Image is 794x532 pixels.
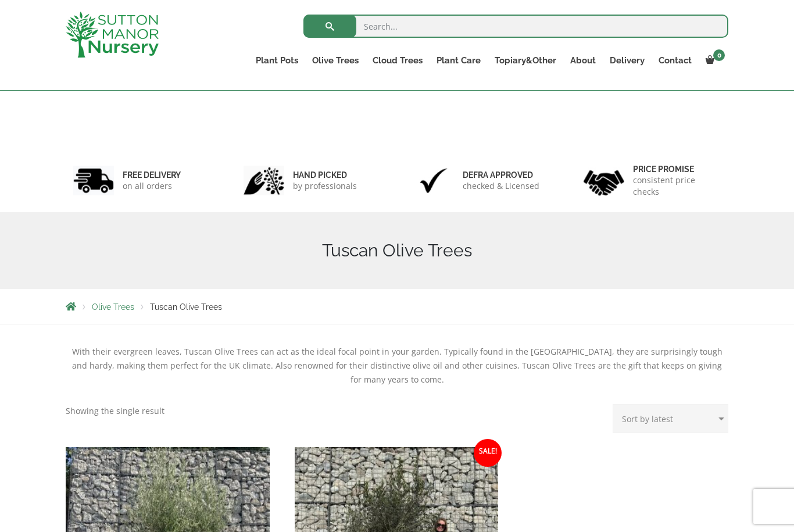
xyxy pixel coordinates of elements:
a: Olive Trees [305,52,366,69]
nav: Breadcrumbs [66,302,728,311]
h1: Tuscan Olive Trees [66,240,728,261]
img: 2.jpg [244,166,284,195]
img: 4.jpg [584,163,624,198]
a: Plant Care [430,52,488,69]
h6: FREE DELIVERY [123,170,181,180]
img: logo [66,12,159,58]
span: Sale! [474,439,502,467]
p: checked & Licensed [463,180,539,192]
span: 0 [713,49,725,61]
a: Plant Pots [249,52,305,69]
p: Showing the single result [66,404,164,418]
a: Olive Trees [92,302,134,312]
h6: Price promise [633,164,721,174]
a: About [563,52,603,69]
a: Topiary&Other [488,52,563,69]
img: 3.jpg [413,166,454,195]
p: consistent price checks [633,174,721,198]
a: 0 [699,52,728,69]
a: Delivery [603,52,652,69]
input: Search... [303,15,728,38]
p: on all orders [123,180,181,192]
h6: Defra approved [463,170,539,180]
select: Shop order [613,404,728,433]
h6: hand picked [293,170,357,180]
div: With their evergreen leaves, Tuscan Olive Trees can act as the ideal focal point in your garden. ... [66,345,728,387]
a: Cloud Trees [366,52,430,69]
a: Contact [652,52,699,69]
span: Tuscan Olive Trees [150,302,222,312]
p: by professionals [293,180,357,192]
img: 1.jpg [73,166,114,195]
